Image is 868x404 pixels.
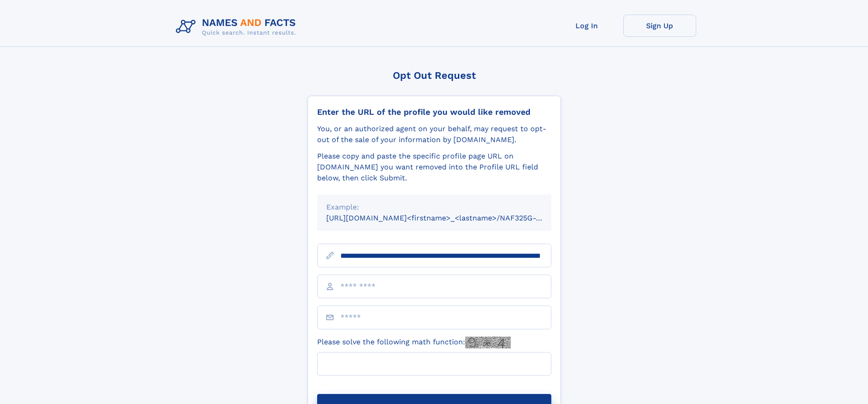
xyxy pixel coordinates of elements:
[550,15,623,37] a: Log In
[317,337,511,348] label: Please solve the following math function:
[308,70,561,81] div: Opt Out Request
[317,107,551,117] div: Enter the URL of the profile you would like removed
[326,202,542,213] div: Example:
[317,123,551,145] div: You, or an authorized agent on your behalf, may request to opt-out of the sale of your informatio...
[317,151,551,184] div: Please copy and paste the specific profile page URL on [DOMAIN_NAME] you want removed into the Pr...
[623,15,696,37] a: Sign Up
[172,15,303,39] img: Logo Names and Facts
[326,214,569,222] small: [URL][DOMAIN_NAME]<firstname>_<lastname>/NAF325G-xxxxxxxx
